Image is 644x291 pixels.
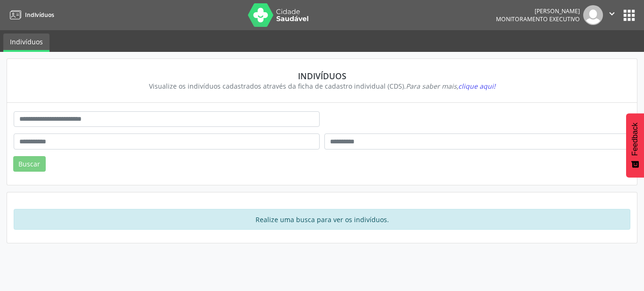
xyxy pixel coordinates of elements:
span: clique aqui! [458,82,495,91]
i:  [607,8,617,19]
a: Indivíduos [7,7,54,23]
span: Indivíduos [25,11,54,19]
div: Visualize os indivíduos cadastrados através da ficha de cadastro individual (CDS). [20,81,624,91]
div: [PERSON_NAME] [496,7,580,15]
button: apps [621,7,637,24]
span: Monitoramento Executivo [496,15,580,23]
div: Realize uma busca para ver os indivíduos. [14,209,630,230]
span: Feedback [631,123,639,156]
a: Indivíduos [3,33,50,52]
img: img [583,5,603,25]
button: Feedback - Mostrar pesquisa [626,113,644,177]
button: Buscar [13,156,46,172]
div: Indivíduos [20,71,624,81]
button:  [603,5,621,25]
i: Para saber mais, [406,82,495,91]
